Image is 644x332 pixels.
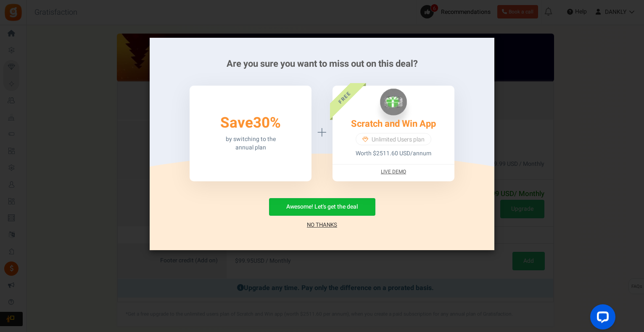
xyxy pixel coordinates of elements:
[351,117,436,131] a: Scratch and Win App
[356,149,431,158] p: Worth $2511.60 USD/annum
[307,221,337,229] a: No Thanks
[253,112,281,134] span: 30%
[162,59,482,69] h2: Are you sure you want to miss out on this deal?
[226,135,276,152] p: by switching to the annual plan
[372,136,425,144] span: Unlimited Users plan
[269,198,375,216] button: Awesome! Let's get the deal
[318,71,371,123] div: FREE
[220,115,281,131] h3: Save
[381,168,406,175] a: Live Demo
[380,89,407,115] img: Scratch and Win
